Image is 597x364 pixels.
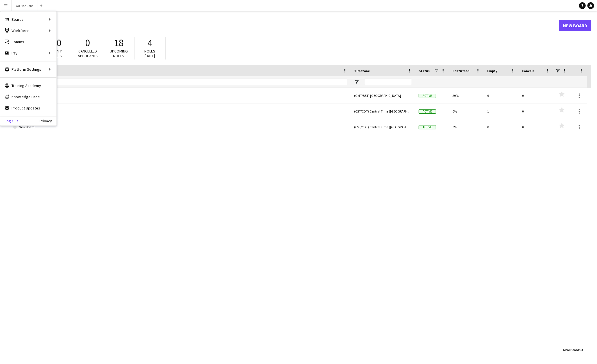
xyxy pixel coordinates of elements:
[110,49,128,58] span: Upcoming roles
[449,104,484,119] div: 0%
[351,104,415,119] div: (CST/CDT) Central Time ([GEOGRAPHIC_DATA] & [GEOGRAPHIC_DATA])
[522,69,534,73] span: Cancels
[449,88,484,103] div: 29%
[23,79,347,85] input: Board name Filter Input
[484,104,519,119] div: 1
[0,119,18,123] a: Log Out
[581,348,583,352] span: 3
[0,80,56,91] a: Training Academy
[519,104,553,119] div: 0
[354,79,359,84] button: Open Filter Menu
[0,47,56,59] div: Pay
[351,88,415,103] div: (GMT/BST) [GEOGRAPHIC_DATA]
[354,69,370,73] span: Timezone
[0,102,56,114] a: Product Updates
[78,49,98,58] span: Cancelled applicants
[0,25,56,36] div: Workforce
[12,0,38,11] button: Ad Hoc Jobs
[10,21,559,30] h1: Boards
[85,37,90,49] span: 0
[419,69,430,73] span: Status
[519,88,553,103] div: 0
[13,88,347,104] a: Ad Hoc Jobs
[145,49,156,58] span: Roles [DATE]
[484,119,519,135] div: 0
[0,36,56,47] a: Comms
[419,94,436,98] span: Active
[0,64,56,75] div: Platform Settings
[351,119,415,135] div: (CST/CDT) Central Time ([GEOGRAPHIC_DATA] & [GEOGRAPHIC_DATA])
[562,348,580,352] span: Total Boards
[559,20,591,31] a: New Board
[13,119,347,135] a: New Board
[419,109,436,114] span: Active
[114,37,124,49] span: 18
[484,88,519,103] div: 9
[449,119,484,135] div: 0%
[452,69,470,73] span: Confirmed
[40,119,56,123] a: Privacy
[148,37,152,49] span: 4
[0,91,56,102] a: Knowledge Base
[0,14,56,25] div: Boards
[364,79,412,85] input: Timezone Filter Input
[562,344,583,355] div: :
[487,69,497,73] span: Empty
[13,104,347,119] a: Automation Fair
[519,119,553,135] div: 0
[419,125,436,129] span: Active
